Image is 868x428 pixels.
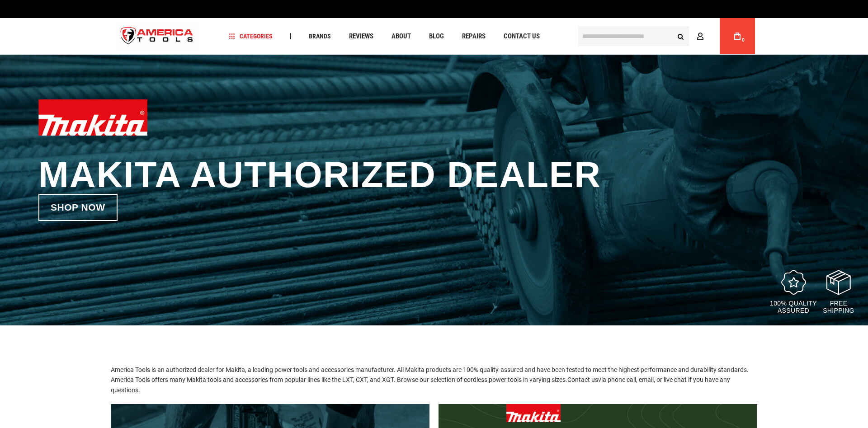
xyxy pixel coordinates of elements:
a: store logo [113,19,201,53]
img: Makita logo [38,99,147,136]
a: 0 [729,18,746,54]
span: 0 [742,38,745,42]
span: Reviews [349,33,373,40]
p: Free Shipping [823,300,854,314]
a: Blog [425,30,448,42]
a: Categories [225,30,277,42]
p: America Tools is an authorized dealer for Makita, a leading power tools and accessories manufactu... [104,365,764,395]
a: Contact us [567,376,598,383]
a: About [387,30,415,42]
a: Reviews [345,30,377,42]
a: Brands [305,30,335,42]
img: America Tools [113,19,201,53]
a: Shop now [38,194,118,221]
a: Repairs [458,30,490,42]
span: Blog [429,33,444,40]
span: Brands [309,33,331,39]
a: Contact Us [500,30,544,42]
img: Makita logo [506,404,561,422]
span: Categories [229,33,273,39]
span: Contact Us [504,33,540,40]
h1: Makita Authorized Dealer [38,156,830,194]
p: 100% quality assured [769,300,818,314]
span: About [392,33,411,40]
span: Repairs [462,33,486,40]
button: Search [672,28,689,45]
